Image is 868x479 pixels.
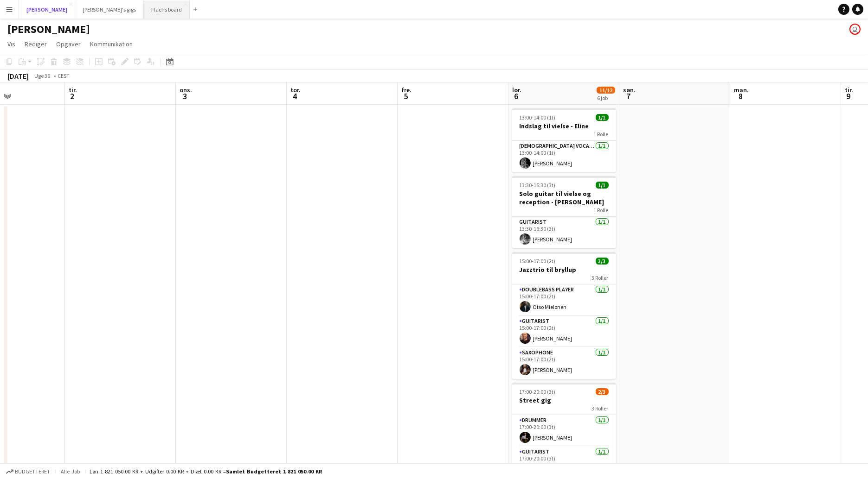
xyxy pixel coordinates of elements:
[622,91,636,101] span: 7
[400,91,411,101] span: 5
[512,141,616,172] app-card-role: [DEMOGRAPHIC_DATA] Vocal + Piano1/113:00-14:00 (1t)[PERSON_NAME]
[4,38,19,50] a: Vis
[843,91,853,101] span: 9
[90,40,133,48] span: Kommunikation
[596,388,609,395] span: 2/3
[734,86,749,94] span: man.
[623,86,636,94] span: søn.
[31,72,54,79] span: Uge 36
[512,284,616,316] app-card-role: Doublebass Player1/115:00-17:00 (2t)Otso Mielonen
[511,91,521,101] span: 6
[75,0,144,19] button: [PERSON_NAME]'s gigs
[596,114,609,121] span: 1/1
[52,38,84,50] a: Opgaver
[845,86,853,94] span: tir.
[512,415,616,447] app-card-role: Drummer1/117:00-20:00 (3t)[PERSON_NAME]
[512,396,616,404] h3: Street gig
[290,86,301,94] span: tor.
[58,72,70,79] div: CEST
[5,466,51,477] button: Budgetteret
[19,0,75,19] button: [PERSON_NAME]
[733,91,749,101] span: 8
[597,95,615,101] div: 6 job
[512,265,616,274] h3: Jazztrio til bryllup
[594,131,609,138] span: 1 Rolle
[7,40,15,48] span: Vis
[226,468,322,475] span: Samlet budgetteret 1 821 050.00 KR
[59,468,82,475] span: Alle job
[69,86,77,94] span: tir.
[21,38,51,50] a: Rediger
[520,388,556,395] span: 17:00-20:00 (3t)
[520,258,556,265] span: 15:00-17:00 (2t)
[592,405,609,412] span: 3 Roller
[180,86,192,94] span: ons.
[512,122,616,130] h3: Indslag til vielse - Eline
[512,252,616,379] app-job-card: 15:00-17:00 (2t)3/3Jazztrio til bryllup3 RollerDoublebass Player1/115:00-17:00 (2t)Otso MielonenG...
[90,468,322,475] div: Løn 1 821 050.00 KR + Udgifter 0.00 KR + Diæt 0.00 KR =
[597,87,615,94] span: 11/12
[401,86,411,94] span: fre.
[15,468,50,475] span: Budgetteret
[86,38,136,50] a: Kommunikation
[592,274,609,281] span: 3 Roller
[25,40,47,48] span: Rediger
[512,217,616,248] app-card-role: Guitarist1/113:30-16:30 (3t)[PERSON_NAME]
[596,258,609,265] span: 3/3
[512,176,616,248] app-job-card: 13:30-16:30 (3t)1/1Solo guitar til vielse og reception - [PERSON_NAME]1 RolleGuitarist1/113:30-16...
[144,0,190,19] button: Flachs board
[512,189,616,206] h3: Solo guitar til vielse og reception - [PERSON_NAME]
[7,22,90,36] h1: [PERSON_NAME]
[512,447,616,478] app-card-role: Guitarist1/117:00-20:00 (3t) [PERSON_NAME]
[67,91,77,101] span: 2
[512,316,616,347] app-card-role: Guitarist1/115:00-17:00 (2t)[PERSON_NAME]
[56,40,81,48] span: Opgaver
[849,24,861,35] app-user-avatar: Frederik Flach
[289,91,301,101] span: 4
[520,182,556,189] span: 13:30-16:30 (3t)
[512,86,521,94] span: lør.
[512,347,616,379] app-card-role: Saxophone1/115:00-17:00 (2t)[PERSON_NAME]
[7,71,29,81] div: [DATE]
[596,182,609,189] span: 1/1
[520,114,556,121] span: 13:00-14:00 (1t)
[178,91,192,101] span: 3
[512,108,616,172] app-job-card: 13:00-14:00 (1t)1/1Indslag til vielse - Eline1 Rolle[DEMOGRAPHIC_DATA] Vocal + Piano1/113:00-14:0...
[594,207,609,214] span: 1 Rolle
